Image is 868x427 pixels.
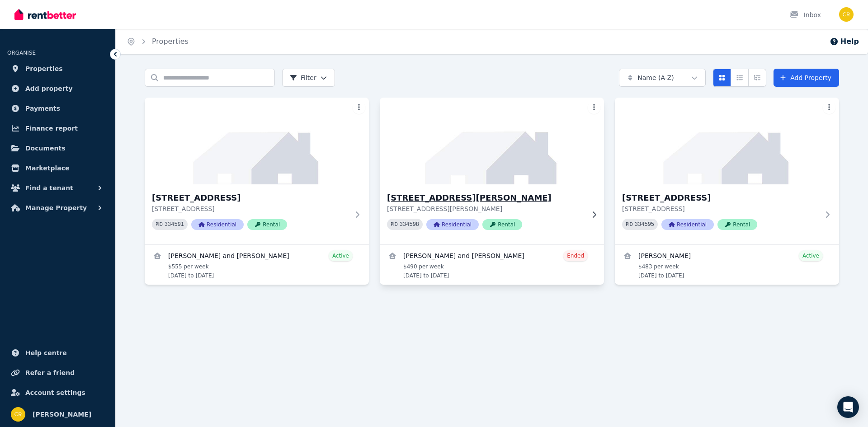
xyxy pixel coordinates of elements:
[282,69,335,87] button: Filter
[830,36,859,47] button: Help
[661,219,714,230] span: Residential
[353,101,365,114] button: More options
[7,119,108,137] a: Finance report
[837,396,859,418] div: Open Intercom Messenger
[789,10,821,19] div: Inbox
[7,60,108,78] a: Properties
[165,221,184,228] code: 334591
[116,29,199,54] nav: Breadcrumb
[25,83,73,94] span: Add property
[290,73,316,82] span: Filter
[145,98,369,244] a: 20 Dellamere Court, Eagleby[STREET_ADDRESS][STREET_ADDRESS]PID 334591ResidentialRental
[25,347,67,358] span: Help centre
[387,192,584,204] h3: [STREET_ADDRESS][PERSON_NAME]
[25,143,66,154] span: Documents
[374,95,610,187] img: 21 Trulson Drive, Crestmead
[7,344,108,362] a: Help centre
[247,219,287,230] span: Rental
[156,222,163,227] small: PID
[622,192,819,204] h3: [STREET_ADDRESS]
[391,222,398,227] small: PID
[588,101,600,114] button: More options
[839,7,854,22] img: Chris Reid
[7,139,108,157] a: Documents
[25,123,78,134] span: Finance report
[7,384,108,402] a: Account settings
[400,221,419,228] code: 334598
[25,202,87,213] span: Manage Property
[11,407,25,422] img: Chris Reid
[152,37,189,46] a: Properties
[622,204,819,213] p: [STREET_ADDRESS]
[380,245,604,285] a: View details for Erik Heremaia and Kristin Roberts
[145,98,369,184] img: 20 Dellamere Court, Eagleby
[774,69,839,87] a: Add Property
[637,73,674,82] span: Name (A-Z)
[626,222,633,227] small: PID
[615,98,839,184] img: 22 Dellamere Court, Eagleby
[7,99,108,117] a: Payments
[380,98,604,244] a: 21 Trulson Drive, Crestmead[STREET_ADDRESS][PERSON_NAME][STREET_ADDRESS][PERSON_NAME]PID 334598Re...
[152,204,349,213] p: [STREET_ADDRESS]
[25,163,69,174] span: Marketplace
[713,69,731,87] button: Card view
[14,8,76,21] img: RentBetter
[7,179,108,197] button: Find a tenant
[191,219,244,230] span: Residential
[731,69,749,87] button: Compact list view
[823,101,835,114] button: More options
[25,387,85,398] span: Account settings
[152,192,349,204] h3: [STREET_ADDRESS]
[7,199,108,217] button: Manage Property
[7,50,36,56] span: ORGANISE
[482,219,522,230] span: Rental
[387,204,584,213] p: [STREET_ADDRESS][PERSON_NAME]
[713,69,766,87] div: View options
[145,245,369,285] a: View details for Jane and Benjamin Borrett
[7,159,108,177] a: Marketplace
[25,183,73,193] span: Find a tenant
[25,63,63,74] span: Properties
[25,367,75,378] span: Refer a friend
[615,245,839,285] a: View details for Neil Jones
[33,409,91,420] span: [PERSON_NAME]
[426,219,479,230] span: Residential
[615,98,839,244] a: 22 Dellamere Court, Eagleby[STREET_ADDRESS][STREET_ADDRESS]PID 334595ResidentialRental
[7,80,108,98] a: Add property
[7,364,108,382] a: Refer a friend
[748,69,766,87] button: Expanded list view
[635,221,654,228] code: 334595
[717,219,757,230] span: Rental
[25,103,60,114] span: Payments
[619,69,706,87] button: Name (A-Z)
